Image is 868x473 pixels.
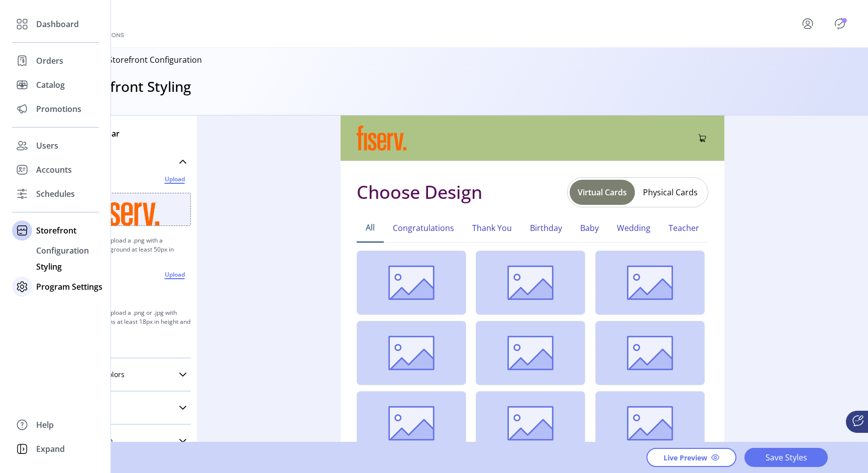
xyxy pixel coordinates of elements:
span: Expand [36,443,65,455]
button: Publisher Panel [832,16,848,32]
button: Wedding [608,213,660,243]
p: For best results upload a .png or .jpg with square dimensions at least 18px in height and width. [62,304,191,339]
button: Save Styles [744,448,828,467]
span: Save Styles [757,451,815,463]
p: Back to Storefront Configuration [78,54,202,66]
button: All [357,213,384,243]
p: For best results upload a .png with a transparent background at least 50px in height. [62,232,191,267]
span: Upload [160,269,189,281]
button: Congratulations [384,213,463,243]
button: Teacher [660,213,708,243]
span: Dashboard [36,18,79,30]
span: Orders [36,55,63,67]
button: Virtual Cards [570,180,635,205]
span: Upload [160,173,189,185]
span: Catalog [36,79,65,91]
span: Help [36,419,54,431]
div: Brand [62,172,191,351]
a: Typography [62,398,191,418]
span: Configuration [36,245,89,257]
a: Background colors [62,365,191,385]
span: Styling [36,261,62,273]
p: Styling Toolbar [62,128,191,140]
a: Brand [62,152,191,172]
button: Thank You [463,213,521,243]
button: Physical Cards [635,184,706,200]
span: Storefront [36,224,76,236]
span: Promotions [36,103,81,115]
span: Users [36,140,58,152]
button: Live Preview [646,448,736,467]
span: Accounts [36,164,72,176]
button: Baby [571,213,608,243]
button: menu [788,12,832,36]
span: Schedules [36,188,75,200]
span: Live Preview [664,452,707,463]
h1: Choose Design [357,179,482,206]
button: Birthday [521,213,571,243]
a: Primary Button [62,431,191,451]
span: Program Settings [36,281,102,293]
h3: Storefront Styling [74,76,191,97]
